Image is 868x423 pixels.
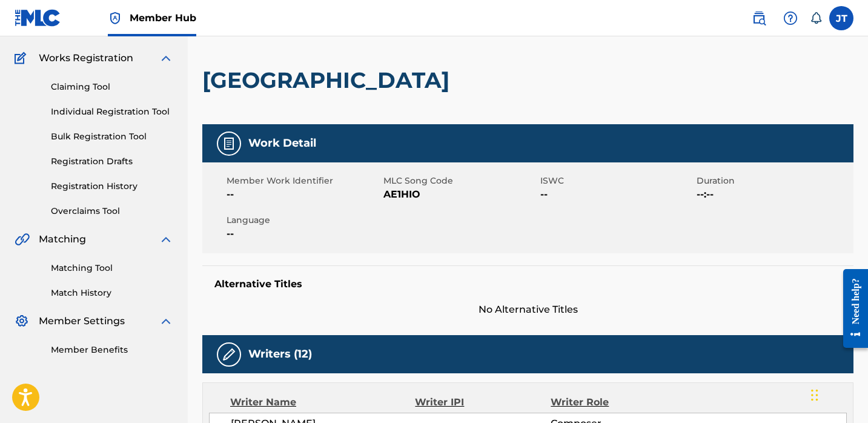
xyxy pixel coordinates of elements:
a: Member Benefits [51,344,173,356]
img: Top Rightsholder [108,11,122,25]
span: Duration [697,175,850,187]
a: Individual Registration Tool [51,105,173,118]
img: expand [159,232,173,247]
a: Registration History [51,180,173,193]
iframe: Resource Center [834,260,868,358]
span: Member Settings [39,314,125,328]
img: Member Settings [15,314,29,328]
img: expand [159,314,173,328]
div: Writer IPI [415,395,551,410]
a: Match History [51,287,173,299]
iframe: Chat Widget [807,365,868,423]
img: Matching [15,232,30,247]
a: Matching Tool [51,262,173,275]
img: Writers [222,347,236,362]
span: -- [227,227,380,241]
div: Help [778,6,803,30]
span: MLC Song Code [383,175,537,187]
a: Public Search [747,6,771,30]
span: Matching [39,232,86,247]
h5: Work Detail [248,136,316,150]
div: Writer Name [230,395,415,410]
span: AE1HIO [383,187,537,202]
span: -- [227,187,380,202]
a: Bulk Registration Tool [51,130,173,143]
img: help [783,11,798,25]
span: -- [540,187,694,202]
img: Work Detail [222,136,236,151]
div: Drag [811,377,818,413]
div: User Menu [829,6,853,30]
div: Notifications [810,12,822,24]
span: Member Work Identifier [227,175,380,187]
a: Registration Drafts [51,155,173,168]
h5: Writers (12) [248,347,312,361]
a: Claiming Tool [51,81,173,93]
img: Works Registration [15,51,30,65]
img: MLC Logo [15,9,61,27]
img: search [752,11,766,25]
h5: Alternative Titles [214,278,841,290]
a: CatalogCatalog [15,22,77,36]
span: ISWC [540,175,694,187]
span: Works Registration [39,51,133,65]
span: Language [227,214,380,227]
span: Member Hub [130,11,196,25]
span: --:-- [697,187,850,202]
div: Writer Role [551,395,674,410]
span: No Alternative Titles [202,302,853,317]
h2: [GEOGRAPHIC_DATA] [202,67,456,94]
img: expand [159,51,173,65]
a: Overclaims Tool [51,205,173,218]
